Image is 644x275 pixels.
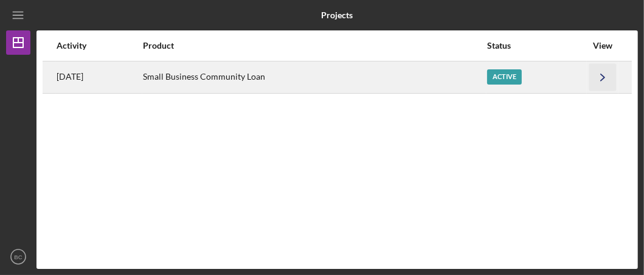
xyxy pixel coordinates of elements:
time: 2025-09-19 01:04 [57,72,83,82]
div: View [587,41,618,50]
div: Status [487,41,586,50]
div: Activity [57,41,142,50]
div: Active [487,69,522,85]
b: Projects [322,10,353,20]
div: Small Business Community Loan [143,62,486,92]
text: BC [14,254,22,260]
button: BC [6,245,30,269]
div: Product [143,41,486,50]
